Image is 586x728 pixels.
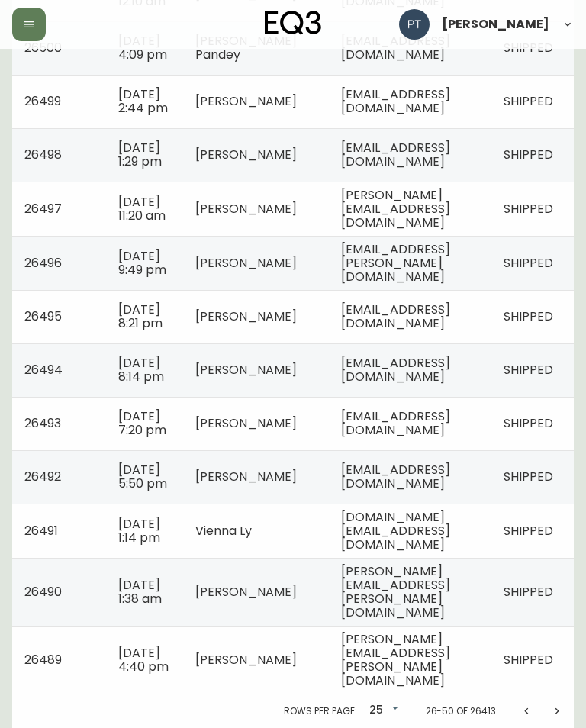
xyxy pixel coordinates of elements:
[195,254,297,272] span: [PERSON_NAME]
[399,9,430,40] img: 986dcd8e1aab7847125929f325458823
[504,583,553,601] span: SHIPPED
[195,361,297,378] span: [PERSON_NAME]
[504,92,553,110] span: SHIPPED
[24,308,62,325] span: 26495
[504,522,553,540] span: SHIPPED
[341,562,450,621] span: [PERSON_NAME][EMAIL_ADDRESS][PERSON_NAME][DOMAIN_NAME]
[118,576,162,607] span: [DATE] 1:38 am
[118,85,168,117] span: [DATE] 2:44 pm
[118,461,167,492] span: [DATE] 5:50 pm
[24,92,61,110] span: 26499
[24,583,62,601] span: 26490
[118,247,166,279] span: [DATE] 9:49 pm
[504,361,553,378] span: SHIPPED
[195,146,297,163] span: [PERSON_NAME]
[341,630,450,689] span: [PERSON_NAME][EMAIL_ADDRESS][PERSON_NAME][DOMAIN_NAME]
[504,308,553,325] span: SHIPPED
[118,407,166,439] span: [DATE] 7:20 pm
[195,583,297,601] span: [PERSON_NAME]
[341,186,450,231] span: [PERSON_NAME][EMAIL_ADDRESS][DOMAIN_NAME]
[341,301,450,332] span: [EMAIL_ADDRESS][DOMAIN_NAME]
[118,644,169,675] span: [DATE] 4:40 pm
[118,301,163,332] span: [DATE] 8:21 pm
[24,254,62,272] span: 26496
[195,522,252,540] span: Vienna Ly
[265,11,321,35] img: logo
[118,193,166,224] span: [DATE] 11:20 am
[195,308,297,325] span: [PERSON_NAME]
[341,461,450,492] span: [EMAIL_ADDRESS][DOMAIN_NAME]
[24,522,58,540] span: 26491
[341,139,450,170] span: [EMAIL_ADDRESS][DOMAIN_NAME]
[24,200,62,217] span: 26497
[504,468,553,485] span: SHIPPED
[504,414,553,432] span: SHIPPED
[341,508,450,553] span: [DOMAIN_NAME][EMAIL_ADDRESS][DOMAIN_NAME]
[24,146,62,163] span: 26498
[341,354,450,385] span: [EMAIL_ADDRESS][DOMAIN_NAME]
[341,407,450,439] span: [EMAIL_ADDRESS][DOMAIN_NAME]
[24,651,62,668] span: 26489
[118,139,162,170] span: [DATE] 1:29 pm
[195,414,297,432] span: [PERSON_NAME]
[24,361,63,378] span: 26494
[363,698,401,723] div: 25
[24,468,61,485] span: 26492
[504,146,553,163] span: SHIPPED
[118,354,164,385] span: [DATE] 8:14 pm
[195,651,297,668] span: [PERSON_NAME]
[511,696,542,726] button: Previous page
[195,468,297,485] span: [PERSON_NAME]
[504,651,553,668] span: SHIPPED
[504,254,553,272] span: SHIPPED
[195,92,297,110] span: [PERSON_NAME]
[284,704,356,718] p: Rows per page:
[542,696,572,726] button: Next page
[195,200,297,217] span: [PERSON_NAME]
[118,515,160,546] span: [DATE] 1:14 pm
[341,85,450,117] span: [EMAIL_ADDRESS][DOMAIN_NAME]
[341,240,450,285] span: [EMAIL_ADDRESS][PERSON_NAME][DOMAIN_NAME]
[24,414,61,432] span: 26493
[442,18,549,31] span: [PERSON_NAME]
[504,200,553,217] span: SHIPPED
[426,704,496,718] p: 26-50 of 26413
